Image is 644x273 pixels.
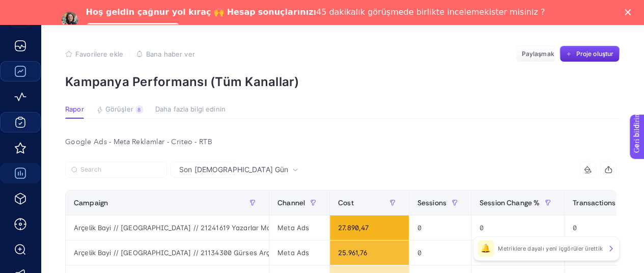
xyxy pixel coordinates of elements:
div: 27.890,47 [330,215,409,240]
div: Meta Ads [269,240,329,265]
button: Paylaşmak [516,46,555,62]
font: Proje oluştur [576,50,613,58]
a: Bir Uzmanla Konuşun [86,23,180,35]
font: Hoş geldin çağnur yol kıraç 🙌 Hesap [86,7,256,17]
font: sonuçlarınızı [258,7,316,17]
font: 🔔 [481,244,491,253]
font: 8 [137,106,141,113]
img: Neslihan'ın profil resmi [62,12,78,28]
font: Kampanya Performansı (Tüm Kanallar) [65,74,299,89]
span: Cost [338,199,354,207]
span: Campaign [74,199,108,207]
span: Sessions [417,199,446,207]
div: Kapalı [625,9,635,15]
span: Channel [277,199,305,207]
font: Google Ads - Meta Reklamlar - Criteo - RTB [65,139,212,146]
font: Görüşler [105,105,133,113]
font: Bana haber ver [146,50,195,58]
div: 0 [409,215,471,240]
button: Bana haber ver [136,50,195,58]
span: Transactions [573,199,615,207]
font: Paylaşmak [521,50,554,58]
div: 0 [471,240,564,265]
input: Search [80,166,161,174]
font: 45 dakikalık görüşmede birlikte incelemek [316,7,489,17]
font: Son [DEMOGRAPHIC_DATA] Gün [179,165,288,174]
div: 0 [471,215,564,240]
font: Daha fazla bilgi edinin [155,105,226,113]
div: Arçelik Bayi // [GEOGRAPHIC_DATA] // 21134300 Gürses Arçelik - [GEOGRAPHIC_DATA] - ID - Video // ... [66,240,269,265]
button: Favorilere ekle [65,50,123,58]
button: Proje oluştur [559,46,620,62]
div: Arçelik Bayi // [GEOGRAPHIC_DATA] // 21241619 Yazarlar Mobilya Arçelik - ÇYK // [GEOGRAPHIC_DATA]... [66,215,269,240]
font: Geri bildirim [6,3,47,11]
div: 0 [409,240,471,265]
font: Metriklere dayalı yeni içgörüler ürettik [498,245,603,252]
font: Rapor [65,105,84,113]
div: 25.961,76 [330,240,409,265]
div: 0 [565,215,640,240]
span: Session Change % [480,199,540,207]
font: Favorilere ekle [75,50,123,58]
div: Meta Ads [269,215,329,240]
font: ister misiniz ? [489,7,545,17]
